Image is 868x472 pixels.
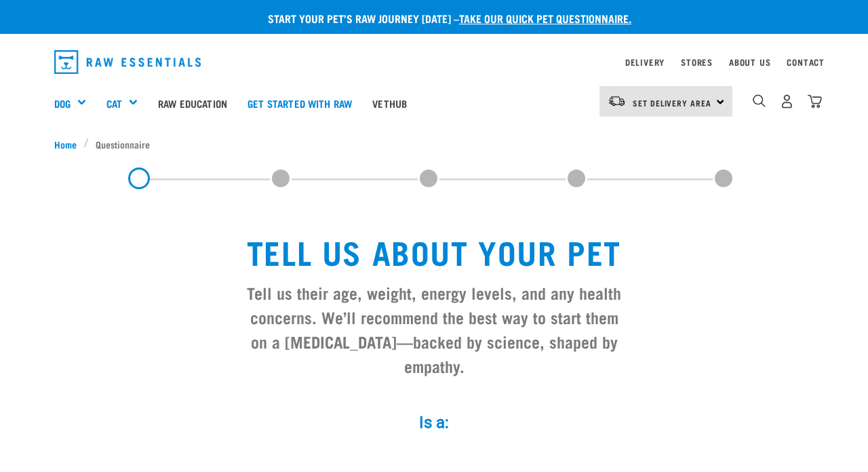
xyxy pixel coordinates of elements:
[54,137,84,151] a: Home
[43,45,825,79] nav: dropdown navigation
[808,94,822,109] img: home-icon@2x.png
[459,15,631,21] a: take our quick pet questionnaire.
[237,76,362,130] a: Get started with Raw
[54,137,77,151] span: Home
[625,60,665,64] a: Delivery
[241,233,627,269] h1: Tell us about your pet
[608,95,626,107] img: van-moving.png
[54,137,814,151] nav: breadcrumbs
[54,96,71,111] a: Dog
[681,60,713,64] a: Stores
[729,60,770,64] a: About Us
[148,76,237,130] a: Raw Education
[633,100,711,105] span: Set Delivery Area
[54,50,201,74] img: Raw Essentials Logo
[231,410,637,435] label: Is a:
[106,96,122,111] a: Cat
[780,94,794,109] img: user.png
[787,60,825,64] a: Contact
[362,76,417,130] a: Vethub
[241,280,627,378] h3: Tell us their age, weight, energy levels, and any health concerns. We’ll recommend the best way t...
[753,94,766,107] img: home-icon-1@2x.png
